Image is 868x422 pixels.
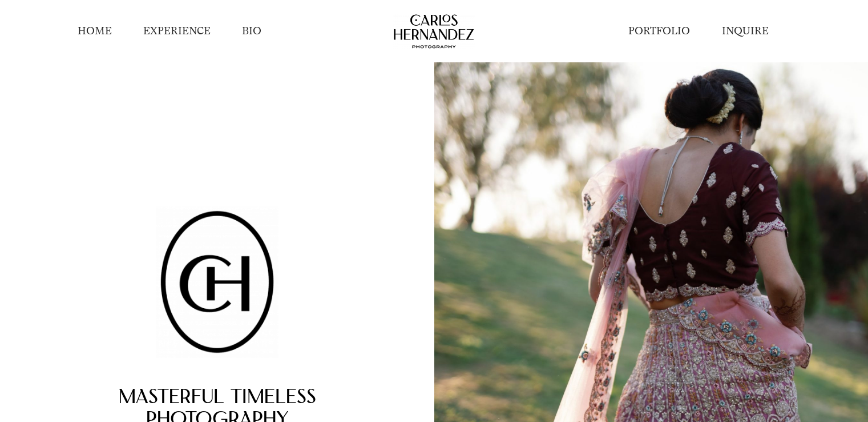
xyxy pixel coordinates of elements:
a: EXPERIENCE [143,24,211,38]
a: PORTFOLIO [628,24,690,38]
a: HOME [78,24,112,38]
a: INQUIRE [722,24,769,38]
a: BIO [242,24,261,38]
span: Masterful TimelEss [119,388,316,408]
